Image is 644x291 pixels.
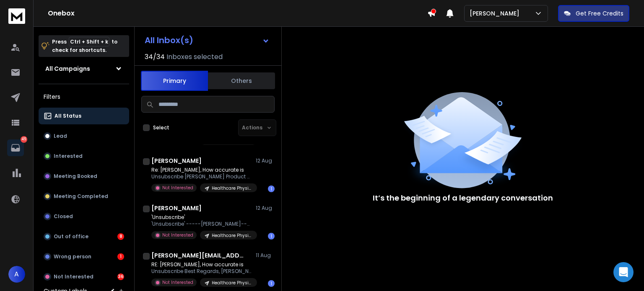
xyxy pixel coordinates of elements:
[45,64,90,73] h1: All Campaigns
[151,167,252,173] p: Re: [PERSON_NAME], How accurate is
[39,148,129,165] button: Interested
[151,261,252,268] p: RE: [PERSON_NAME], How accurate is
[145,36,193,44] h1: All Inbox(s)
[39,91,129,103] h3: Filters
[39,208,129,225] button: Closed
[55,113,81,119] p: All Status
[69,37,109,46] span: Ctrl + Shift + k
[39,188,129,205] button: Meeting Completed
[8,266,25,283] button: A
[117,253,124,260] div: 1
[256,205,275,211] p: 12 Aug
[558,5,629,22] button: Get Free Credits
[54,133,67,139] p: Lead
[256,252,275,259] p: 11 Aug
[54,233,88,240] p: Out of office
[151,221,252,227] p: 'Unsubscribe' -----[PERSON_NAME]----- Von: [PERSON_NAME]
[39,168,129,185] button: Meeting Booked
[39,60,129,77] button: All Campaigns
[54,153,83,160] p: Interested
[256,157,275,164] p: 12 Aug
[151,173,252,180] p: Unsubscribe [PERSON_NAME] Product Marketing
[39,228,129,245] button: Out of office8
[39,248,129,265] button: Wrong person1
[54,213,73,220] p: Closed
[166,52,223,62] h3: Inboxes selected
[21,136,27,143] p: 45
[151,268,252,275] p: Unsubscribe Best Regards, [PERSON_NAME]
[54,193,108,200] p: Meeting Completed
[52,38,117,54] p: Press to check for shortcuts.
[39,108,129,124] button: All Status
[151,157,202,165] h1: [PERSON_NAME]
[268,280,275,287] div: 1
[39,268,129,285] button: Not Interested36
[8,8,25,24] img: logo
[117,233,124,240] div: 8
[39,128,129,144] button: Lead
[54,273,93,280] p: Not Interested
[117,273,124,280] div: 36
[7,139,24,156] a: 45
[613,262,634,282] div: Open Intercom Messenger
[151,204,202,212] h1: [PERSON_NAME]
[470,9,523,18] p: [PERSON_NAME]
[138,32,276,49] button: All Inbox(s)
[48,8,427,18] h1: Onebox
[151,214,252,221] p: 'Unsubscribe'
[151,251,244,260] h1: [PERSON_NAME][EMAIL_ADDRESS][DOMAIN_NAME]
[212,185,252,191] p: Healthcare Physicians Lists
[145,52,165,62] span: 34 / 34
[268,233,275,239] div: 1
[208,72,275,90] button: Others
[373,192,553,204] p: It’s the beginning of a legendary conversation
[54,173,97,180] p: Meeting Booked
[212,232,252,239] p: Healthcare Physicians Lists
[162,185,193,191] p: Not Interested
[212,280,252,286] p: Healthcare Physicians Lists
[153,124,169,131] label: Select
[576,9,623,18] p: Get Free Credits
[54,253,91,260] p: Wrong person
[141,71,208,91] button: Primary
[162,279,193,286] p: Not Interested
[162,232,193,238] p: Not Interested
[268,185,275,192] div: 1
